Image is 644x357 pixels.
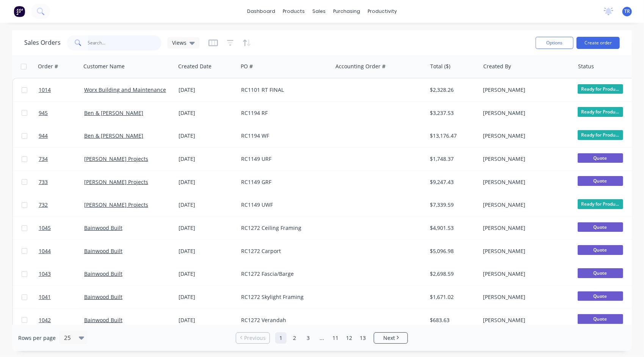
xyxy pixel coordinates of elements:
span: Next [383,334,395,342]
a: 1041 [39,286,84,308]
div: [DATE] [179,178,235,186]
div: $4,901.53 [430,224,475,232]
div: purchasing [329,6,364,17]
span: Quote [578,268,623,278]
ul: Pagination [233,332,411,344]
span: Ready for Produ... [578,107,623,116]
span: 734 [39,155,48,163]
div: [DATE] [179,270,235,278]
div: RC1194 WF [241,132,325,140]
div: RC1149 UWF [241,201,325,209]
div: [PERSON_NAME] [483,293,567,301]
div: Total ($) [430,63,450,70]
a: 732 [39,193,84,216]
a: 733 [39,171,84,193]
div: [PERSON_NAME] [483,132,567,140]
div: sales [309,6,329,17]
div: $2,328.26 [430,86,475,94]
a: Bainwood Built [84,247,122,255]
span: Views [172,39,186,47]
span: Quote [578,314,623,324]
span: 733 [39,178,48,186]
span: Quote [578,222,623,232]
span: Previous [244,334,266,342]
div: [PERSON_NAME] [483,155,567,163]
span: 1045 [39,224,51,232]
div: Status [578,63,594,70]
div: Created Date [178,63,212,70]
div: products [279,6,309,17]
span: 944 [39,132,48,140]
a: Page 3 [302,332,314,344]
div: $683.63 [430,316,475,324]
img: Factory [14,6,25,17]
div: [DATE] [179,316,235,324]
a: Previous page [236,334,270,342]
div: $1,748.37 [430,155,475,163]
a: Bainwood Built [84,293,122,300]
a: 1014 [39,79,84,101]
a: Ben & [PERSON_NAME] [84,109,143,116]
div: [PERSON_NAME] [483,270,567,278]
button: Create order [577,37,620,49]
span: 1042 [39,316,51,324]
a: 1045 [39,217,84,239]
div: [PERSON_NAME] [483,224,567,232]
div: [DATE] [179,109,235,117]
a: Jump forward [316,332,327,344]
a: 944 [39,124,84,147]
a: [PERSON_NAME] Projects [84,155,148,162]
span: Quote [578,153,623,163]
span: Quote [578,245,623,255]
span: 1041 [39,293,51,301]
a: Worx Building and Maintenance [84,86,166,93]
a: Bainwood Built [84,316,122,324]
a: 734 [39,148,84,170]
div: [PERSON_NAME] [483,316,567,324]
span: 732 [39,201,48,209]
a: Bainwood Built [84,270,122,277]
div: $1,671.02 [430,293,475,301]
div: RC1272 Verandah [241,316,325,324]
div: RC1149 URF [241,155,325,163]
a: Bainwood Built [84,224,122,231]
div: [DATE] [179,247,235,255]
div: [DATE] [179,86,235,94]
span: 1014 [39,86,51,94]
a: Page 1 is your current page [275,332,287,344]
div: $9,247.43 [430,178,475,186]
a: 1044 [39,240,84,263]
span: TR [624,8,630,15]
div: $13,176.47 [430,132,475,140]
div: PO # [241,63,253,70]
div: [PERSON_NAME] [483,86,567,94]
div: [PERSON_NAME] [483,109,567,117]
span: 945 [39,109,48,117]
span: 1043 [39,270,51,278]
a: 1042 [39,309,84,332]
div: $7,339.59 [430,201,475,209]
div: [PERSON_NAME] [483,201,567,209]
span: Ready for Produ... [578,199,623,209]
span: Ready for Produ... [578,130,623,140]
span: Rows per page [18,334,56,342]
div: Created By [483,63,511,70]
a: Next page [374,334,407,342]
span: 1044 [39,247,51,255]
div: $2,698.59 [430,270,475,278]
a: [PERSON_NAME] Projects [84,178,148,186]
div: RC1101 RT FINAL [241,86,325,94]
a: Page 12 [343,332,355,344]
div: RC1272 Fascia/Barge [241,270,325,278]
a: Page 2 [289,332,300,344]
div: RC1272 Skylight Framing [241,293,325,301]
a: dashboard [243,6,279,17]
div: RC1272 Ceiling Framing [241,224,325,232]
input: Search... [88,35,162,50]
span: Ready for Produ... [578,84,623,94]
div: $5,096.98 [430,247,475,255]
div: RC1194 RF [241,109,325,117]
a: [PERSON_NAME] Projects [84,201,148,208]
div: [DATE] [179,224,235,232]
div: [DATE] [179,155,235,163]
